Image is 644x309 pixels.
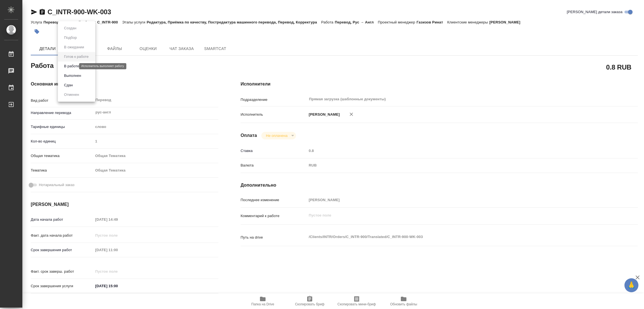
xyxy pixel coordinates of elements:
button: Отменен [62,92,81,98]
button: В ожидании [62,44,86,50]
button: Готов к работе [62,54,90,60]
button: В работе [62,63,81,69]
button: Сдан [62,82,74,88]
button: Подбор [62,35,79,41]
button: Создан [62,25,78,31]
button: Выполнен [62,73,83,79]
